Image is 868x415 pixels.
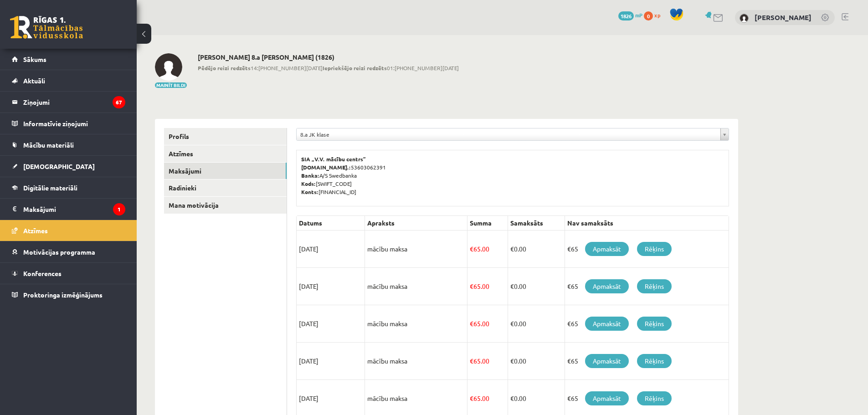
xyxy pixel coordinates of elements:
[470,245,473,253] span: €
[164,197,287,214] a: Mana motivācija
[637,354,672,368] a: Rēķins
[565,343,729,380] td: €65
[301,188,318,195] b: Konts:
[470,394,473,402] span: €
[585,354,629,368] a: Apmaksāt
[301,172,319,179] b: Banka:
[12,70,125,91] a: Aktuāli
[508,216,565,231] th: Samaksāts
[637,391,672,405] a: Rēķins
[510,245,514,253] span: €
[508,268,565,305] td: 0.00
[12,241,125,262] a: Motivācijas programma
[297,268,365,305] td: [DATE]
[585,279,629,293] a: Apmaksāt
[198,53,459,61] h2: [PERSON_NAME] 8.a [PERSON_NAME] (1826)
[644,11,665,19] a: 0 xp
[618,11,642,19] a: 1826 mP
[12,284,125,305] a: Proktoringa izmēģinājums
[637,242,672,256] a: Rēķins
[198,64,459,72] span: 14:[PHONE_NUMBER][DATE] 01:[PHONE_NUMBER][DATE]
[470,357,473,365] span: €
[297,231,365,268] td: [DATE]
[467,305,508,343] td: 65.00
[365,231,467,268] td: mācību maksa
[12,220,125,241] a: Atzīmes
[470,282,473,290] span: €
[23,77,45,85] span: Aktuāli
[23,141,74,149] span: Mācību materiāli
[301,155,366,163] b: SIA „V.V. mācību centrs”
[635,11,642,19] span: mP
[23,199,125,220] legend: Maksājumi
[23,248,95,256] span: Motivācijas programma
[297,343,365,380] td: [DATE]
[467,231,508,268] td: 65.00
[585,242,629,256] a: Apmaksāt
[301,180,316,187] b: Kods:
[23,184,77,192] span: Digitālie materiāli
[12,263,125,284] a: Konferences
[113,96,125,108] i: 67
[365,305,467,343] td: mācību maksa
[23,162,95,170] span: [DEMOGRAPHIC_DATA]
[618,11,634,20] span: 1826
[23,226,48,235] span: Atzīmes
[585,317,629,331] a: Apmaksāt
[740,14,749,23] img: Armīns Salmanis
[23,92,125,113] legend: Ziņojumi
[365,216,467,231] th: Apraksts
[510,394,514,402] span: €
[510,357,514,365] span: €
[23,55,46,63] span: Sākums
[164,179,287,196] a: Radinieki
[12,92,125,113] a: Ziņojumi67
[164,128,287,145] a: Profils
[113,203,125,215] i: 1
[644,11,653,20] span: 0
[510,319,514,328] span: €
[12,177,125,198] a: Digitālie materiāli
[155,53,182,81] img: Armīns Salmanis
[12,199,125,220] a: Maksājumi1
[12,134,125,155] a: Mācību materiāli
[467,343,508,380] td: 65.00
[654,11,660,19] span: xp
[164,163,287,179] a: Maksājumi
[565,268,729,305] td: €65
[508,305,565,343] td: 0.00
[365,268,467,305] td: mācību maksa
[12,156,125,177] a: [DEMOGRAPHIC_DATA]
[508,343,565,380] td: 0.00
[23,291,103,299] span: Proktoringa izmēģinājums
[297,305,365,343] td: [DATE]
[755,13,812,22] a: [PERSON_NAME]
[10,16,83,39] a: Rīgas 1. Tālmācības vidusskola
[510,282,514,290] span: €
[12,49,125,70] a: Sākums
[198,64,251,72] b: Pēdējo reizi redzēts
[300,128,717,140] span: 8.a JK klase
[12,113,125,134] a: Informatīvie ziņojumi
[297,216,365,231] th: Datums
[585,391,629,405] a: Apmaksāt
[565,305,729,343] td: €65
[297,128,729,140] a: 8.a JK klase
[637,279,672,293] a: Rēķins
[637,317,672,331] a: Rēķins
[301,164,351,171] b: [DOMAIN_NAME].:
[467,216,508,231] th: Summa
[323,64,387,72] b: Iepriekšējo reizi redzēts
[365,343,467,380] td: mācību maksa
[508,231,565,268] td: 0.00
[301,155,724,196] p: 53603062391 A/S Swedbanka [SWIFT_CODE] [FINANCIAL_ID]
[565,231,729,268] td: €65
[565,216,729,231] th: Nav samaksāts
[470,319,473,328] span: €
[155,82,187,88] button: Mainīt bildi
[164,145,287,162] a: Atzīmes
[467,268,508,305] td: 65.00
[23,269,62,277] span: Konferences
[23,113,125,134] legend: Informatīvie ziņojumi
